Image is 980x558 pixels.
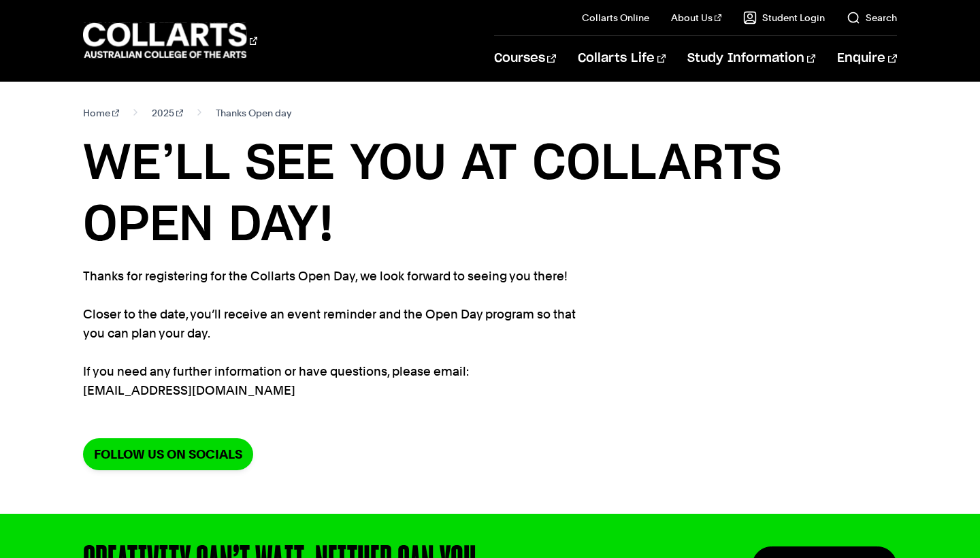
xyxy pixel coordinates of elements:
h1: WE’LL SEE YOU AT COLLARTS OPEN DAY! [83,133,896,256]
a: Enquire [837,36,896,81]
a: Follow us on socials [83,438,253,470]
a: Search [847,11,897,24]
p: Thanks for registering for the Collarts Open Day, we look forward to seeing you there! Closer to ... [83,267,580,400]
a: Collarts Online [582,11,649,24]
a: Student Login [743,11,825,24]
span: Thanks Open day [216,103,291,122]
a: About Us [671,11,721,24]
a: Study Information [687,36,815,81]
a: Collarts Life [578,36,666,81]
a: Courses [494,36,556,81]
a: Home [83,103,119,122]
a: 2025 [152,103,183,122]
div: Go to homepage [83,21,257,60]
